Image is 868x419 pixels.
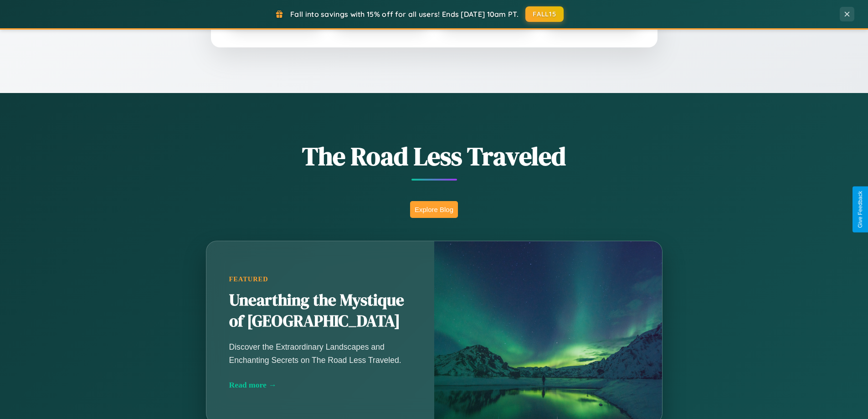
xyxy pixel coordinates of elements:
p: Discover the Extraordinary Landscapes and Enchanting Secrets on The Road Less Traveled. [229,341,411,366]
button: FALL15 [525,6,564,22]
span: Fall into savings with 15% off for all users! Ends [DATE] 10am PT. [290,10,519,19]
button: Explore Blog [410,201,458,218]
div: Give Feedback [857,191,863,228]
div: Featured [229,275,411,283]
div: Read more → [229,380,411,390]
h1: The Road Less Traveled [161,139,708,174]
h2: Unearthing the Mystique of [GEOGRAPHIC_DATA] [229,290,411,332]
